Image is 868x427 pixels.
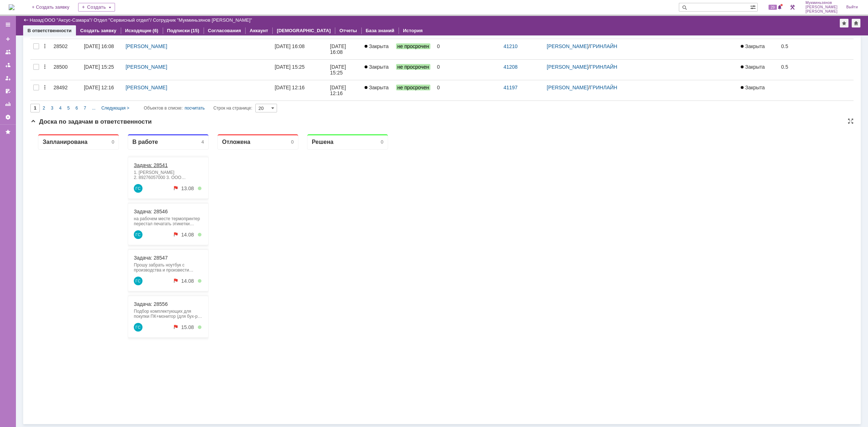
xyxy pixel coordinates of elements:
a: 28500 [51,60,81,80]
a: Создать заявку [80,28,116,33]
span: не просрочен [396,43,431,49]
div: Задача: 28541 [103,34,172,40]
a: [DATE] 15:25 [272,60,327,80]
a: Задача: 28556 [103,173,137,179]
a: Подписки [167,28,190,33]
div: не просрочен [142,196,148,202]
div: не просрочен [167,104,171,108]
a: Закрыта [362,80,393,101]
span: 29 [769,5,777,10]
div: / [547,85,633,90]
span: Закрыта [741,85,765,90]
div: Создать [78,3,115,12]
div: 4 [171,11,174,16]
div: не просрочен [142,57,148,64]
a: 0 [434,80,501,101]
a: [DATE] 15:25 [327,60,362,80]
span: 2 [43,106,45,111]
div: / [94,17,153,23]
span: 5 [67,106,70,111]
div: Задача: 28546 [103,80,172,86]
a: Отдел "Сервисный отдел" [94,17,150,23]
a: 0 [434,60,501,80]
div: / [547,64,633,70]
span: не просрочен [396,85,431,90]
a: Задача: 28547 [103,127,137,132]
i: Строк на странице: [144,104,252,112]
a: ООО "Аксус-Самара" [44,17,91,23]
a: 41197 [503,85,518,90]
a: Перейти на домашнюю страницу [9,4,14,10]
a: Задача: 28546 [103,80,137,86]
a: Согласования [208,28,241,33]
div: [DATE] 15:25 [330,64,348,76]
div: 28492 [54,85,78,90]
div: не просрочен [167,197,171,201]
div: 14.08.2025 [151,150,163,155]
div: / [547,43,633,49]
a: [PERSON_NAME] [547,43,588,49]
a: Мои заявки [2,72,14,84]
span: [PERSON_NAME] [805,5,838,9]
a: [PERSON_NAME] [547,85,588,90]
div: [DATE] 16:08 [275,43,305,49]
a: [DATE] 12:16 [327,80,362,101]
div: Отложена [192,10,220,17]
div: Задача: 28556 [103,173,172,179]
div: Добавить в избранное [840,19,848,27]
div: Сотрудник "Мукминьзянов [PERSON_NAME]" [153,17,252,23]
a: Задача: 28541 [103,34,137,40]
div: (6) [153,28,158,33]
a: Закрыта [738,80,778,101]
a: Галстьян Степан Александрович [103,102,112,111]
a: 0.5 [778,39,854,59]
a: Перейти в интерфейс администратора [788,3,797,12]
a: Галстьян Степан Александрович [103,148,112,157]
span: Мукминьзянов [805,1,838,5]
div: 0.5 [781,64,851,70]
div: 0 [81,11,84,16]
a: Отчеты [2,98,14,110]
div: Решена [281,10,303,17]
div: Прошу забрать ноутбук с производства и произвести замену АКБ, старая АКБ не держит заряд [103,134,172,144]
a: ГРИНЛАЙН [590,43,617,49]
div: Действия [42,64,48,70]
a: Создать заявку [2,33,14,45]
a: Мои согласования [2,85,14,97]
a: Аккаунт [250,28,268,33]
span: 4 [59,106,61,111]
div: 1. Черепова Ольга Сергеевна 2. 89276057000 3. ООО "ОКТОГОН", Агибалова д.48 4. В ближайшее время,... [103,42,172,52]
a: Закрыта [362,39,393,59]
div: 13.08.2025 [151,57,163,63]
a: не просрочен [393,60,434,80]
a: 0.5 [778,60,854,80]
a: Закрыта [362,60,393,80]
a: ГРИНЛАЙН [590,85,617,90]
img: logo [9,4,14,10]
div: 0 [261,11,263,16]
span: 7 [84,106,86,111]
div: [DATE] 16:08 [330,43,348,55]
span: Доска по задачам в ответственности [30,118,152,125]
div: 0 [437,85,498,90]
span: Объектов в списке: [144,106,183,111]
div: Запланирована [12,10,57,17]
a: [DATE] 16:08 [327,39,362,59]
div: Сделать домашней страницей [852,19,860,27]
a: Исходящие [125,28,152,33]
a: Галстьян Степан Александрович [103,195,112,203]
span: [PERSON_NAME] [805,9,838,14]
div: 28500 [54,64,78,70]
div: 0.5 [781,43,851,49]
div: на рабочем месте термопринтер перестал печатать этикетки Анедеск 1047789288 телефон 89171188851 Н... [103,88,172,98]
div: В работе [102,10,128,17]
span: Закрыта [365,85,388,90]
a: Заявки на командах [2,46,14,58]
div: Задача: 28547 [103,127,172,132]
a: [DEMOGRAPHIC_DATA] [277,28,331,33]
a: [DATE] 12:16 [81,80,123,101]
div: не просрочен [167,151,171,154]
a: Заявки в моей ответственности [2,59,14,71]
div: 28502 [54,43,78,49]
a: [PERSON_NAME] [125,43,167,49]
